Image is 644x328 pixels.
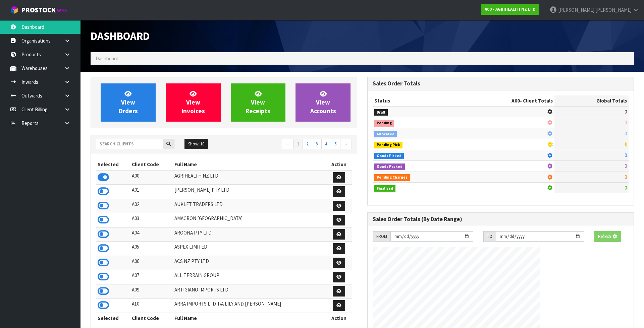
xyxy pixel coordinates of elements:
a: ViewReceipts [231,83,286,122]
span: Allocated [374,131,397,138]
td: [PERSON_NAME] PTY LTD [173,185,326,199]
span: View Accounts [310,90,336,115]
small: WMS [57,7,67,14]
span: 0 [625,152,627,158]
td: A04 [130,227,173,242]
th: Global Totals [554,95,629,106]
span: Goods Packed [374,163,405,170]
a: ViewOrders [101,83,156,122]
span: View Orders [118,90,138,115]
a: 1 [293,139,303,149]
strong: A00 - AGRIHEALTH NZ LTD [485,6,536,12]
a: ViewInvoices [166,83,221,122]
button: Refresh [594,231,621,242]
img: cube-alt.png [10,6,18,14]
a: ← [282,139,293,149]
span: 0 [625,185,627,191]
span: View Receipts [246,90,270,115]
th: Full Name [173,159,326,170]
td: ARTIGIANO IMPORTS LTD [173,284,326,299]
a: 4 [321,139,331,149]
th: Selected [96,313,130,323]
span: [PERSON_NAME] [558,7,594,13]
th: Full Name [173,313,326,323]
span: 0 [625,141,627,147]
td: A00 [130,170,173,185]
th: Action [326,313,352,323]
span: Pending [374,120,394,127]
div: FROM [373,231,390,242]
th: Selected [96,159,130,170]
td: A09 [130,284,173,299]
td: AGRIHEALTH NZ LTD [173,170,326,185]
button: Show: 10 [184,139,208,149]
th: Action [326,159,352,170]
span: 0 [625,109,627,115]
span: Draft [374,109,388,116]
span: Dashboard [91,29,150,43]
a: → [340,139,352,149]
span: View Invoices [181,90,205,115]
td: A10 [130,299,173,313]
td: ACS NZ PTY LTD [173,256,326,270]
span: 0 [625,163,627,169]
th: Client Code [130,313,173,323]
span: Finalised [374,185,395,192]
span: [PERSON_NAME] [595,7,632,13]
td: A06 [130,256,173,270]
h3: Sales Order Totals (By Date Range) [373,216,629,222]
a: 3 [312,139,322,149]
td: AMACRON [GEOGRAPHIC_DATA] [173,213,326,227]
span: Goods Picked [374,153,404,159]
input: Search clients [96,139,163,149]
span: 0 [625,174,627,180]
span: A00 [512,97,520,104]
td: AROONA PTY LTD [173,227,326,242]
td: A01 [130,185,173,199]
td: ASPEX LIMITED [173,242,326,256]
div: TO [483,231,496,242]
td: ARRA IMPORTS LTD T/A LILY AND [PERSON_NAME] [173,299,326,313]
span: Pending Charges [374,174,410,181]
td: A03 [130,213,173,227]
a: 5 [331,139,340,149]
a: ViewAccounts [296,83,351,122]
span: 0 [625,130,627,137]
span: ProStock [21,6,56,14]
td: AUKLET TRADERS LTD [173,199,326,213]
a: A00 - AGRIHEALTH NZ LTD [481,4,539,15]
nav: Page navigation [229,139,352,150]
span: Dashboard [96,55,118,62]
td: A02 [130,199,173,213]
td: ALL TERRAIN GROUP [173,270,326,284]
th: Status [373,95,457,106]
a: 2 [303,139,312,149]
td: A05 [130,242,173,256]
th: - Client Totals [457,95,554,106]
h3: Sales Order Totals [373,80,629,87]
span: 0 [625,119,627,126]
td: A07 [130,270,173,284]
span: Pending Pick [374,142,402,148]
th: Client Code [130,159,173,170]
